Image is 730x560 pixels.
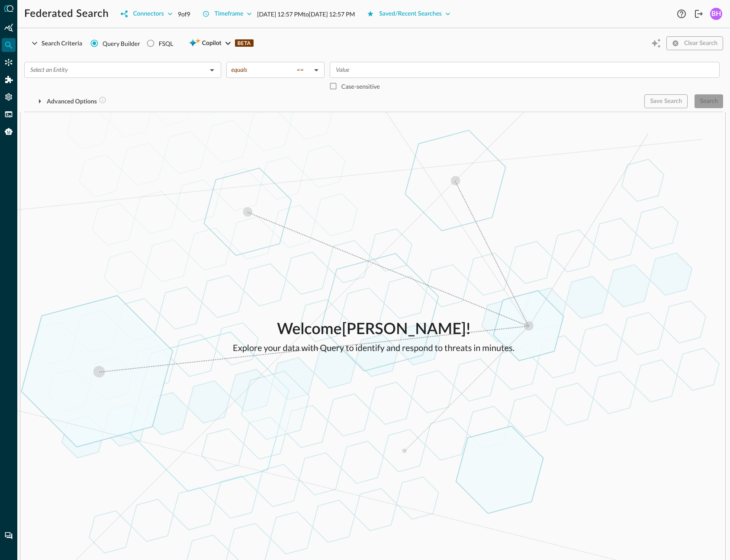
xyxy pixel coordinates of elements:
span: Copilot [202,38,222,49]
button: Advanced Options [24,94,112,108]
p: 9 of 9 [178,10,190,19]
div: Timeframe [215,9,244,19]
div: FSQL [159,39,174,48]
span: == [297,66,304,74]
button: Connectors [116,7,177,21]
div: Federated Search [2,38,16,52]
div: Summary Insights [2,21,16,35]
div: Search Criteria [42,38,82,49]
div: Chat [2,529,16,543]
div: Advanced Options [47,96,106,107]
div: BH [710,8,722,20]
div: Connectors [133,9,164,19]
div: Saved/Recent Searches [379,9,442,19]
button: Timeframe [197,7,257,21]
span: Query Builder [103,39,140,48]
p: BETA [235,39,254,47]
div: FSQL [2,107,16,121]
p: Case-sensitive [341,82,380,91]
p: Explore your data with Query to identify and respond to threats in minutes. [233,341,515,354]
p: [DATE] 12:57 PM to [DATE] 12:57 PM [257,10,355,19]
button: CopilotBETA [183,36,258,50]
input: Select an Entity [27,64,204,75]
h1: Federated Search [24,7,109,21]
div: equals [232,66,311,74]
button: Help [675,7,688,21]
button: Logout [692,7,706,21]
div: Addons [2,73,16,87]
div: Settings [2,90,16,104]
input: Value [332,64,716,75]
button: Search Criteria [24,36,87,50]
button: Saved/Recent Searches [362,7,456,21]
p: Welcome [PERSON_NAME] ! [233,318,515,341]
div: Connectors [2,55,16,69]
span: equals [232,66,248,74]
div: Query Agent [2,125,16,138]
button: Open [206,64,218,76]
